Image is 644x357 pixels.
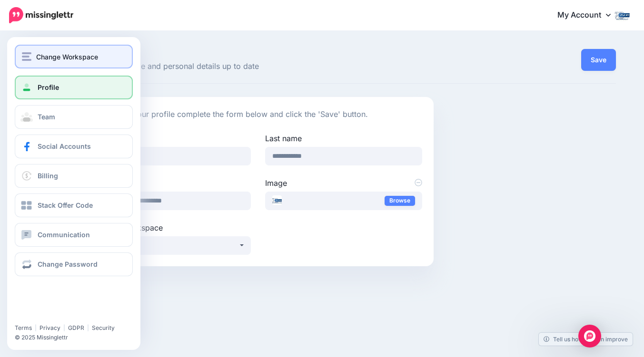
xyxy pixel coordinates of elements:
[15,45,133,68] button: Change Workspace
[548,4,630,27] a: My Account
[94,108,422,121] p: To update your profile complete the form below and click the 'Save' button.
[15,252,133,276] a: Change Password
[101,240,238,251] div: EMAT Blog
[539,333,633,346] a: Tell us how we can improve
[38,231,90,239] span: Communication
[94,177,251,189] label: Email
[38,113,55,121] span: Team
[15,193,133,217] a: Stack Offer Code
[265,133,422,144] label: Last name
[87,324,89,331] span: |
[578,325,601,347] div: Open Intercom Messenger
[36,51,98,62] span: Change Workspace
[38,83,59,91] span: Profile
[265,177,422,189] label: Image
[15,223,133,247] a: Communication
[94,236,251,255] button: EMAT Blog
[92,324,115,331] a: Security
[272,195,282,205] img: logo270_thumb.jpg
[15,310,87,320] iframe: Twitter Follow Button
[83,46,434,56] span: Profile
[15,333,139,342] li: © 2025 Missinglettr
[35,324,37,331] span: |
[15,135,133,158] a: Social Accounts
[94,133,251,144] label: First name
[94,222,251,233] label: Default Workspace
[38,260,98,268] span: Change Password
[15,164,133,188] a: Billing
[15,76,133,99] a: Profile
[9,7,73,23] img: Missinglettr
[68,324,84,331] a: GDPR
[38,142,91,150] span: Social Accounts
[38,172,58,180] span: Billing
[63,324,65,331] span: |
[15,324,32,331] a: Terms
[40,324,60,331] a: Privacy
[83,60,434,73] span: Keep your profile and personal details up to date
[581,49,616,71] button: Save
[15,105,133,129] a: Team
[38,201,93,209] span: Stack Offer Code
[385,196,415,206] a: Browse
[22,52,31,61] img: menu.png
